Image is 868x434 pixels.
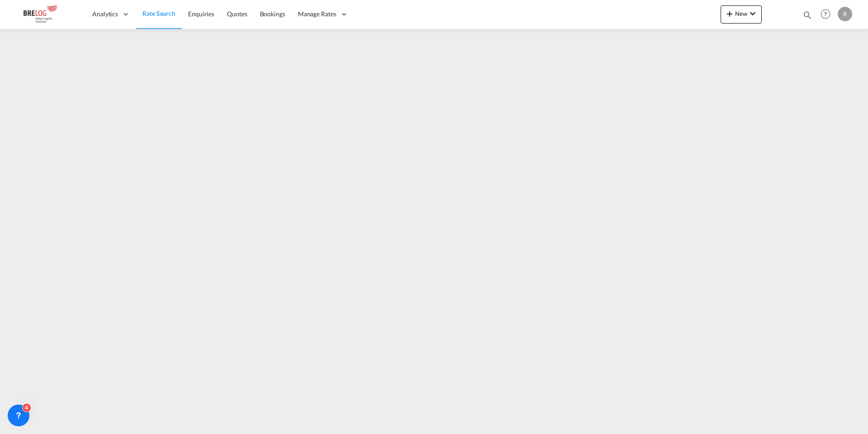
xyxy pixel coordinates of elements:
[7,386,38,420] iframe: Chat
[92,10,118,19] span: Analytics
[298,10,336,19] span: Manage Rates
[14,4,75,24] img: daae70a0ee2511ecb27c1fb462fa6191.png
[747,8,758,19] md-icon: icon-chevron-down
[724,8,735,19] md-icon: icon-plus 400-fg
[142,10,175,17] span: Rate Search
[838,7,852,21] div: R
[818,6,838,23] div: Help
[260,10,285,18] span: Bookings
[227,10,247,18] span: Quotes
[802,10,812,24] div: icon-magnify
[721,5,762,24] button: icon-plus 400-fgNewicon-chevron-down
[818,6,833,22] span: Help
[724,10,758,17] span: New
[188,10,214,18] span: Enquiries
[802,10,812,20] md-icon: icon-magnify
